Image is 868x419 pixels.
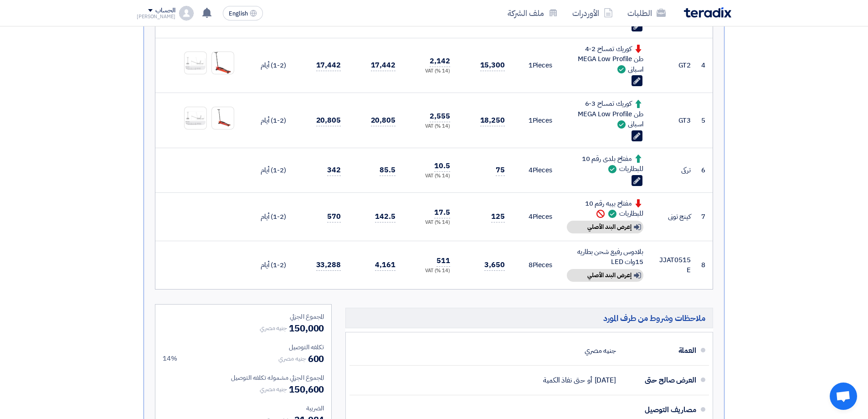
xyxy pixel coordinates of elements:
div: تكلفه التوصيل [163,342,324,352]
td: GT3 [651,93,698,148]
img: GT_1758100118576.jpg [185,110,206,126]
div: مفتاح بلدى رقم 10 للبطاريات [567,154,643,174]
img: Teradix logo [684,7,731,18]
td: Pieces [512,38,560,93]
span: 600 [308,352,324,366]
span: [DATE] [595,376,616,385]
span: English [229,10,248,17]
span: 18,250 [480,115,505,126]
div: (14 %) VAT [410,67,450,75]
h5: ملاحظات وشروط من طرف المورد [345,308,713,328]
span: 142.5 [375,211,395,222]
a: الأوردرات [565,2,620,24]
td: 7 [698,192,713,241]
span: 4 [529,165,533,175]
td: 8 [698,241,713,289]
span: أو [587,376,592,385]
span: جنيه مصري [260,384,287,394]
a: ملف الشركة [500,2,565,24]
div: إعرض البند الأصلي [567,221,643,233]
span: 2,142 [430,56,450,67]
td: Pieces [512,93,560,148]
td: Pieces [512,148,560,192]
span: 33,288 [316,259,341,271]
div: 14% [163,353,177,364]
img: GT_1758100118188.jpg [212,107,234,129]
td: (1-2) أيام [246,148,293,192]
div: [PERSON_NAME] [137,14,175,19]
span: حتى نفاذ الكمية [543,376,585,385]
div: المجموع الجزئي مشموله تكلفه التوصيل [163,373,324,383]
div: دردشة مفتوحة [830,383,857,410]
div: العرض صالح حتى [623,369,696,391]
span: 15,300 [480,60,505,71]
img: gtmega_1758100112233.jpg [212,51,234,75]
span: 17.5 [434,207,450,218]
img: profile_test.png [179,6,194,21]
div: (14 %) VAT [410,172,450,180]
div: الضريبة [163,403,324,413]
span: 150,600 [289,383,324,396]
td: 6 [698,148,713,192]
span: 8 [529,260,533,270]
div: العملة [623,340,696,362]
a: الطلبات [620,2,673,24]
span: 4,161 [375,259,395,271]
span: 1 [529,60,533,70]
span: 85.5 [380,165,395,176]
span: 20,805 [371,115,395,126]
span: 10.5 [434,160,450,172]
span: 3,650 [484,259,505,271]
span: 150,000 [289,321,324,335]
td: (1-2) أيام [246,192,293,241]
div: بلادوس رفيع شحن بطاريه 15وات LED [567,247,643,267]
div: (14 %) VAT [410,123,450,130]
td: GT2 [651,38,698,93]
div: (14 %) VAT [410,267,450,275]
span: 17,442 [371,60,395,71]
div: المجموع الجزئي [163,312,324,321]
span: 17,442 [316,60,341,71]
td: 4 [698,38,713,93]
td: كينج تونى [651,192,698,241]
div: جنيه مصري [585,342,616,359]
span: جنيه مصري [278,354,306,363]
div: كوريك تمساح 3-6 طن MEGA Low Profile اسبانى [567,98,643,129]
div: (14 %) VAT [410,219,450,227]
span: 1 [529,115,533,125]
span: 2,555 [430,111,450,122]
div: إعرض البند الأصلي [567,269,643,282]
td: (1-2) أيام [246,38,293,93]
span: 20,805 [316,115,341,126]
span: 570 [327,211,341,222]
td: (1-2) أيام [246,241,293,289]
div: الحساب [155,7,175,15]
td: Pieces [512,192,560,241]
div: مفتاح بيبه رقم 10 للبطاريات [567,198,643,219]
span: 125 [491,211,505,222]
td: Pieces [512,241,560,289]
div: كوريك تمساح 2-4 طن MEGA Low Profile اسبانى [567,44,643,75]
td: JJAT0515E [651,241,698,289]
span: 75 [496,165,505,176]
span: جنيه مصري [260,323,287,333]
img: GT_1758100112268.jpg [185,56,206,71]
button: English [223,6,263,21]
td: 5 [698,93,713,148]
td: تركى [651,148,698,192]
span: 511 [437,255,450,267]
span: 4 [529,212,533,222]
span: 342 [327,165,341,176]
td: (1-2) أيام [246,93,293,148]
